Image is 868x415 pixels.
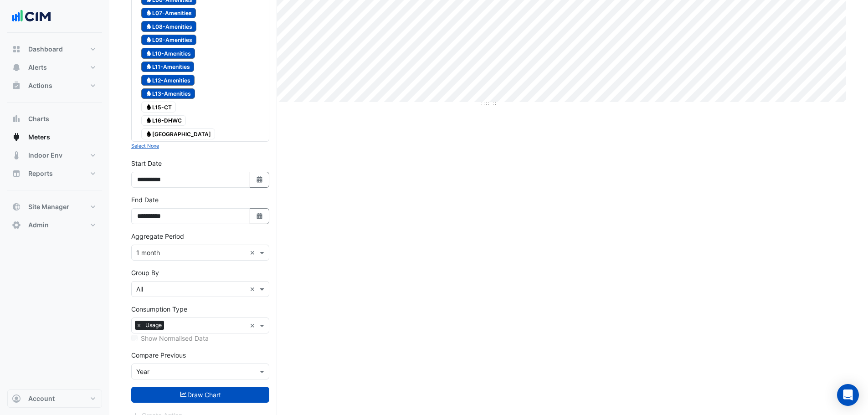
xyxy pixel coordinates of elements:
fa-icon: Water [145,50,152,56]
span: L10-Amenities [141,48,195,59]
span: L13-Amenities [141,88,195,99]
fa-icon: Water [145,10,152,16]
app-icon: Alerts [12,63,21,72]
app-icon: Charts [12,114,21,123]
span: L16-DHWC [141,115,186,126]
span: L07-Amenities [141,8,196,19]
span: Account [28,394,55,403]
div: Open Intercom Messenger [837,384,859,406]
span: Charts [28,114,49,123]
span: Alerts [28,63,47,72]
label: Show Normalised Data [141,333,209,343]
app-icon: Dashboard [12,45,21,54]
button: Account [7,389,102,408]
button: Charts [7,110,102,128]
app-icon: Actions [12,81,21,90]
span: × [135,321,143,330]
span: Actions [28,81,52,90]
span: Clear [250,321,257,330]
app-icon: Reports [12,169,21,178]
label: Compare Previous [131,350,186,360]
span: [GEOGRAPHIC_DATA] [141,128,215,139]
app-icon: Admin [12,220,21,230]
button: Site Manager [7,198,102,216]
app-icon: Site Manager [12,202,21,211]
button: Actions [7,77,102,95]
span: Admin [28,220,49,230]
fa-icon: Water [145,90,152,97]
fa-icon: Select Date [256,176,264,184]
span: L15-CT [141,102,176,113]
button: Alerts [7,58,102,77]
fa-icon: Water [145,103,152,110]
span: L08-Amenities [141,21,196,32]
span: Usage [143,321,164,330]
span: L11-Amenities [141,61,194,72]
button: Reports [7,164,102,183]
span: L12-Amenities [141,75,195,86]
small: Select None [131,143,159,149]
button: Indoor Env [7,146,102,164]
fa-icon: Water [145,23,152,30]
span: Clear [250,248,257,257]
button: Select None [131,142,159,150]
fa-icon: Water [145,63,152,70]
fa-icon: Water [145,130,152,137]
fa-icon: Water [145,36,152,43]
fa-icon: Water [145,77,152,83]
span: Meters [28,133,50,142]
span: Site Manager [28,202,69,211]
button: Meters [7,128,102,146]
fa-icon: Water [145,117,152,124]
label: Aggregate Period [131,231,184,241]
button: Dashboard [7,40,102,58]
label: Consumption Type [131,304,187,314]
label: Group By [131,268,159,277]
div: Selected meters/streams do not support normalisation [131,333,269,343]
app-icon: Indoor Env [12,151,21,160]
fa-icon: Select Date [256,212,264,220]
label: End Date [131,195,159,205]
app-icon: Meters [12,133,21,142]
button: Admin [7,216,102,234]
label: Start Date [131,159,162,168]
span: Reports [28,169,53,178]
img: Company Logo [11,7,52,26]
span: L09-Amenities [141,35,196,46]
button: Draw Chart [131,387,269,403]
span: Dashboard [28,45,63,54]
span: Clear [250,284,257,294]
span: Indoor Env [28,151,62,160]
